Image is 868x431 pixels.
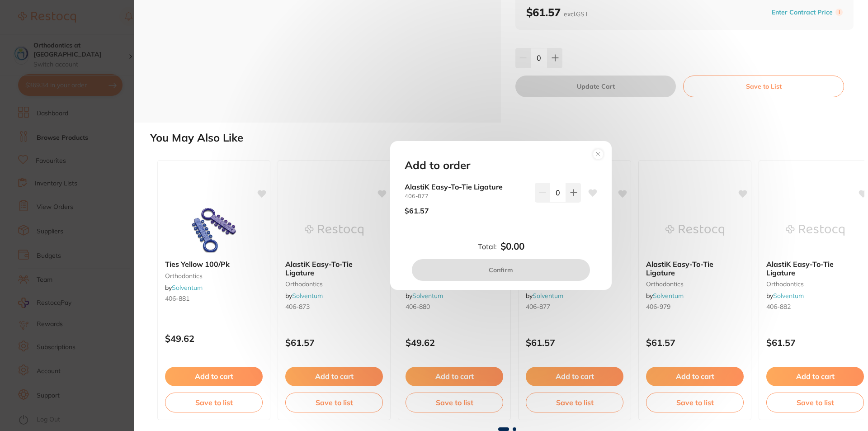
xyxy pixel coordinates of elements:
[405,159,470,172] h2: Add to order
[405,183,528,191] b: AlastiK Easy-To-Tie Ligature
[405,193,528,199] small: 406-877
[412,259,590,281] button: Confirm
[478,242,497,251] label: Total:
[500,241,524,252] b: $0.00
[405,207,429,215] p: $61.57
